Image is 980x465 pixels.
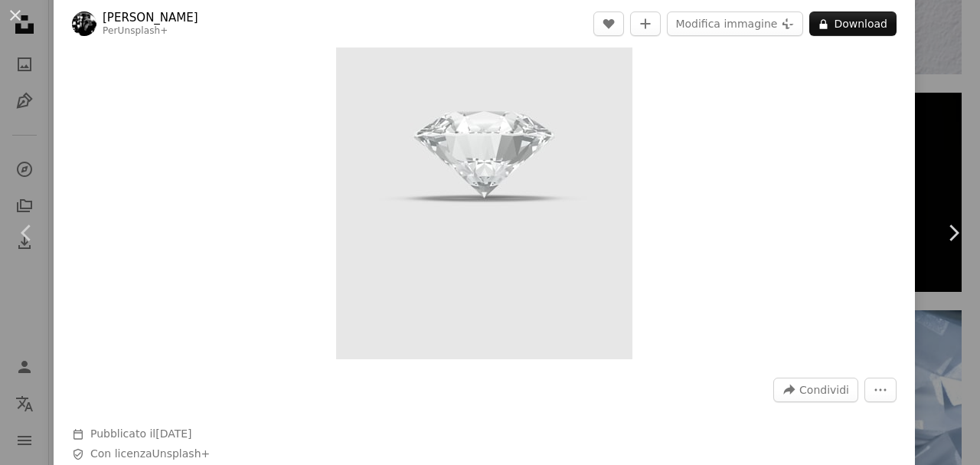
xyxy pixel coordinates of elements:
button: Aggiungi alla Collezione [630,11,661,36]
img: Vai al profilo di George Dagerotip [72,11,96,36]
time: 6 marzo 2023 alle ore 12:02:55 CET [155,427,191,440]
a: Unsplash+ [118,25,168,36]
button: Condividi questa immagine [773,378,858,402]
a: Unsplash+ [152,447,211,460]
a: [PERSON_NAME] [103,10,198,25]
a: Avanti [926,159,980,306]
span: Con licenza [90,447,210,462]
button: Altre azioni [864,378,897,402]
span: Condividi [799,378,849,401]
span: Pubblicato il [90,427,192,440]
div: Per [103,25,198,38]
button: Mi piace [593,11,624,36]
button: Download [809,11,897,36]
button: Modifica immagine [667,11,803,36]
